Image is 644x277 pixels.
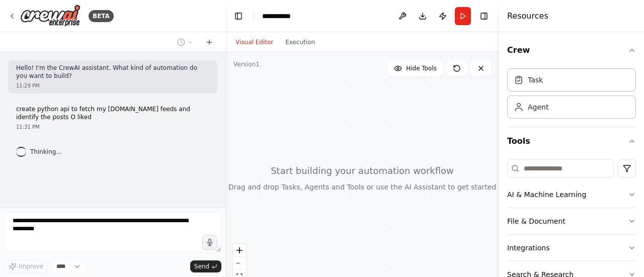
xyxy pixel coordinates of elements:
[16,123,209,131] div: 11:31 PM
[528,102,548,112] div: Agent
[16,82,209,89] div: 11:29 PM
[16,64,209,80] p: Hello! I'm the CrewAI assistant. What kind of automation do you want to build?
[507,127,636,155] button: Tools
[507,208,636,234] button: File & Document
[507,235,636,261] button: Integrations
[201,36,217,48] button: Start a new chat
[202,235,217,250] button: Click to speak your automation idea
[16,106,209,121] p: create python api to fetch my [DOMAIN_NAME] feeds and identify the posts O liked
[89,10,114,22] div: BETA
[406,64,437,72] span: Hide Tools
[190,260,221,272] button: Send
[528,75,543,85] div: Task
[229,36,279,48] button: Visual Editor
[231,9,246,23] button: Hide left sidebar
[477,9,491,23] button: Hide right sidebar
[30,148,62,156] span: Thinking...
[507,181,636,208] button: AI & Machine Learning
[388,60,443,76] button: Hide Tools
[262,11,297,21] nav: breadcrumb
[20,5,80,27] img: Logo
[194,262,209,270] span: Send
[507,64,636,127] div: Crew
[507,36,636,64] button: Crew
[233,257,246,270] button: zoom out
[233,60,260,68] div: Version 1
[507,10,548,22] h4: Resources
[279,36,321,48] button: Execution
[4,260,48,273] button: Improve
[233,244,246,257] button: zoom in
[173,36,197,48] button: Switch to previous chat
[19,262,43,270] span: Improve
